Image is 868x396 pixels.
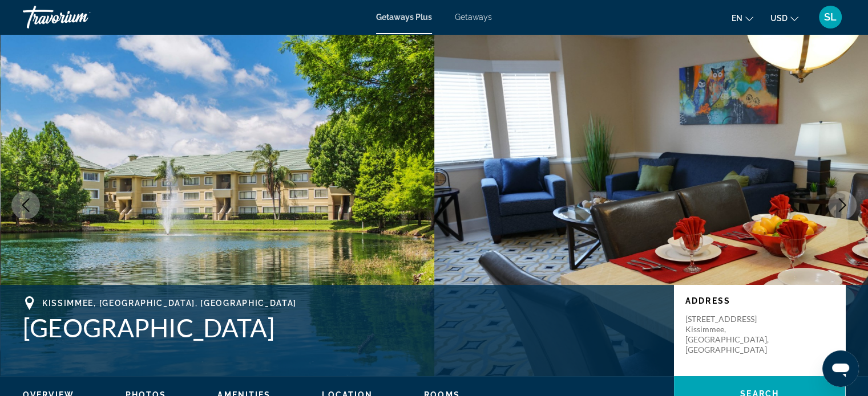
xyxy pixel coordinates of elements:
[732,14,742,23] span: en
[824,11,837,23] span: SL
[23,2,137,32] a: Travorium
[376,13,432,22] a: Getaways Plus
[732,10,753,26] button: Change language
[770,14,788,23] span: USD
[770,10,798,26] button: Change currency
[11,191,40,219] button: Previous image
[815,5,845,29] button: User Menu
[685,296,834,305] p: Address
[42,299,297,308] span: Kissimmee, [GEOGRAPHIC_DATA], [GEOGRAPHIC_DATA]
[822,350,859,387] iframe: Button to launch messaging window
[23,313,663,342] h1: [GEOGRAPHIC_DATA]
[828,191,857,219] button: Next image
[455,13,492,22] a: Getaways
[685,314,777,355] p: [STREET_ADDRESS] Kissimmee, [GEOGRAPHIC_DATA], [GEOGRAPHIC_DATA]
